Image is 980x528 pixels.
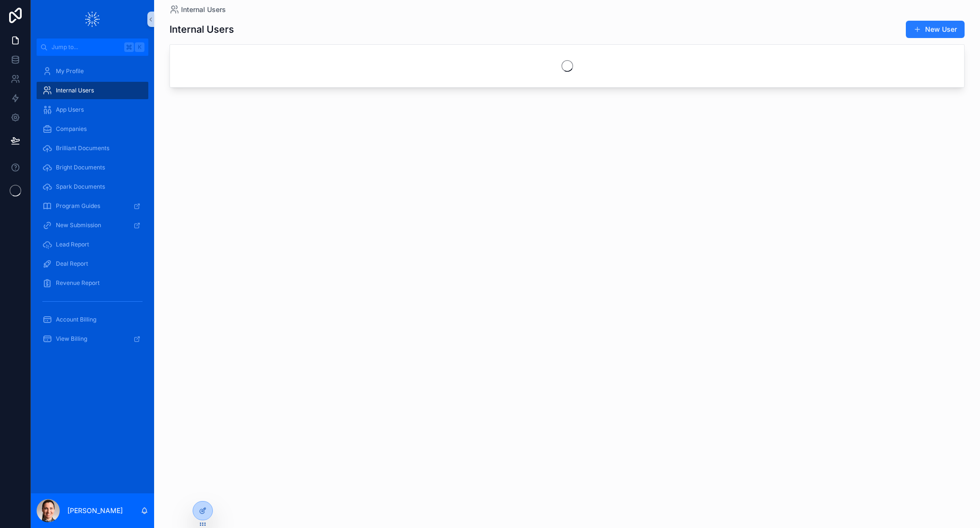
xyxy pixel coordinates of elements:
a: Bright Documents [37,159,148,176]
a: Companies [37,120,148,138]
span: Companies [56,125,87,133]
div: scrollable content [31,56,154,360]
button: New User [906,21,965,38]
span: Deal Report [56,260,88,268]
a: Lead Report [37,236,148,253]
a: Internal Users [37,82,148,99]
a: Account Billing [37,311,148,328]
span: Spark Documents [56,183,105,191]
a: Internal Users [170,5,226,14]
span: Lead Report [56,241,89,248]
img: App logo [85,12,100,27]
span: View Billing [56,335,87,343]
a: Revenue Report [37,274,148,292]
span: K [136,43,144,51]
a: View Billing [37,330,148,348]
span: Brilliant Documents [56,144,109,152]
a: Spark Documents [37,178,148,195]
button: Jump to...K [37,39,148,56]
h1: Internal Users [170,23,234,36]
a: My Profile [37,63,148,80]
a: Deal Report [37,255,148,272]
a: App Users [37,101,148,118]
span: Internal Users [181,5,226,14]
span: Jump to... [52,43,120,51]
a: New Submission [37,217,148,234]
span: Revenue Report [56,279,100,287]
span: New Submission [56,221,101,229]
span: Program Guides [56,202,100,210]
span: Account Billing [56,316,96,323]
span: Bright Documents [56,164,105,171]
p: [PERSON_NAME] [67,506,123,515]
span: Internal Users [56,87,94,94]
span: My Profile [56,67,84,75]
a: Program Guides [37,197,148,215]
span: App Users [56,106,84,114]
a: Brilliant Documents [37,140,148,157]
